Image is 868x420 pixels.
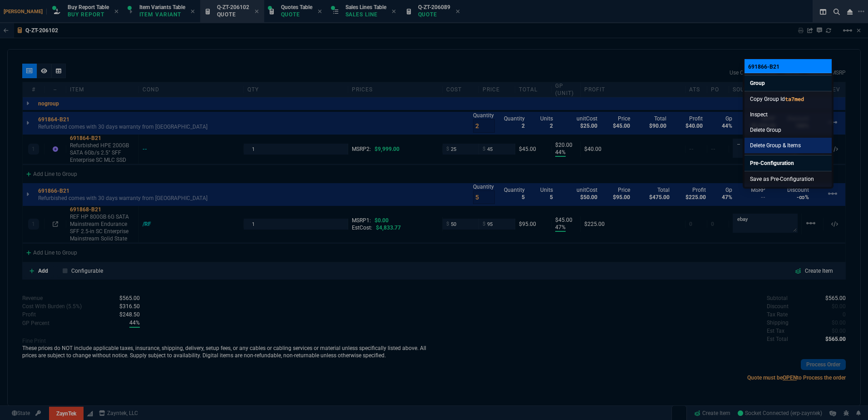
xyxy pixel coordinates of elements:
a: Copy Group Id [745,91,832,107]
p: 691866-B21 [745,59,832,73]
p: Pre-Configuration [745,155,832,171]
a: Delete Group [745,122,832,138]
a: Delete Group & Items [745,138,832,153]
a: Save as Pre-Configuration [745,171,832,187]
code: ta7med [785,95,804,102]
a: Inspect [745,107,832,122]
p: Group [745,75,832,91]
